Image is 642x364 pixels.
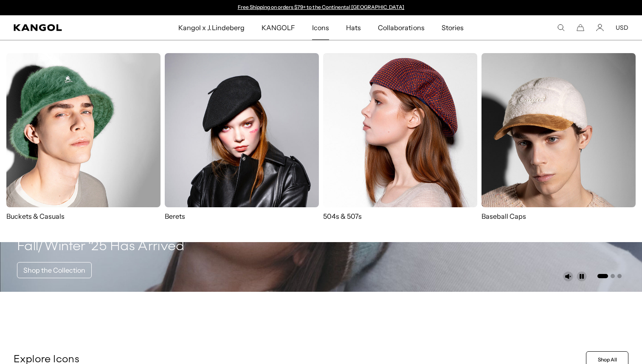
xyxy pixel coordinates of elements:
span: Hats [346,15,361,40]
a: KANGOLF [253,15,304,40]
a: Collaborations [369,15,433,40]
h4: Fall/Winter ‘25 Has Arrived [17,238,185,255]
span: Kangol x J.Lindeberg [178,15,245,40]
button: Go to slide 1 [597,274,608,278]
span: Icons [312,15,329,40]
a: Kangol [14,24,118,31]
a: Icons [304,15,338,40]
button: Go to slide 2 [611,274,615,278]
button: Unmute [563,271,573,282]
a: 504s & 507s [323,53,477,221]
div: 1 of 2 [234,4,408,11]
button: Go to slide 3 [617,274,622,278]
a: Kangol x J.Lindeberg [170,15,253,40]
p: Buckets & Casuals [6,212,160,221]
a: Free Shipping on orders $79+ to the Continental [GEOGRAPHIC_DATA] [238,4,405,10]
button: Pause [577,271,587,282]
span: Stories [442,15,464,40]
ul: Select a slide to show [597,272,622,279]
a: Stories [433,15,472,40]
p: 504s & 507s [323,212,477,221]
slideshow-component: Announcement bar [234,4,408,11]
a: Account [596,24,604,31]
a: Baseball Caps [481,53,636,229]
span: Collaborations [378,15,424,40]
div: Announcement [234,4,408,11]
p: Baseball Caps [481,212,636,221]
p: Berets [165,212,319,221]
a: Buckets & Casuals [6,53,160,221]
a: Hats [338,15,369,40]
a: Berets [165,53,319,221]
span: KANGOLF [262,15,295,40]
a: Shop the Collection [17,262,92,278]
summary: Search here [557,24,565,31]
button: USD [616,24,628,31]
button: Cart [577,24,584,31]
